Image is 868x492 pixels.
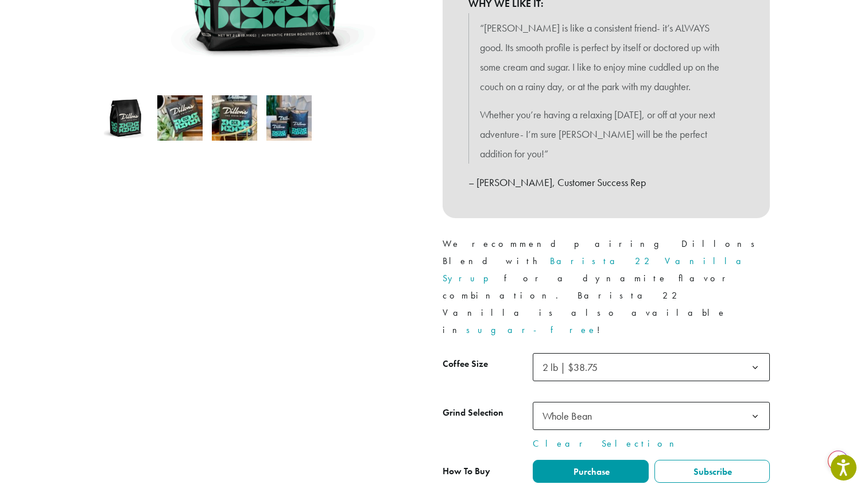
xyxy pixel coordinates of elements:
[533,437,770,451] a: Clear Selection
[468,173,744,192] p: – [PERSON_NAME], Customer Success Rep
[538,356,609,378] span: 2 lb | $38.75
[443,405,533,421] label: Grind Selection
[572,466,610,478] span: Purchase
[266,95,312,141] img: Dillons - Image 4
[533,402,770,430] span: Whole Bean
[538,405,603,427] span: Whole Bean
[443,255,750,284] a: Barista 22 Vanilla Syrup
[443,235,770,339] p: We recommend pairing Dillons Blend with for a dynamite flavor combination. Barista 22 Vanilla is ...
[480,105,733,163] p: Whether you’re having a relaxing [DATE], or off at your next adventure- I’m sure [PERSON_NAME] wi...
[466,324,597,336] a: sugar-free
[443,465,490,477] span: How To Buy
[443,356,533,373] label: Coffee Size
[212,95,257,141] img: Dillons - Image 3
[480,18,733,96] p: “[PERSON_NAME] is like a consistent friend- it’s ALWAYS good. Its smooth profile is perfect by it...
[542,409,592,423] span: Whole Bean
[533,353,770,381] span: 2 lb | $38.75
[542,361,598,374] span: 2 lb | $38.75
[103,95,148,141] img: Dillons
[157,95,203,141] img: Dillons - Image 2
[692,466,732,478] span: Subscribe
